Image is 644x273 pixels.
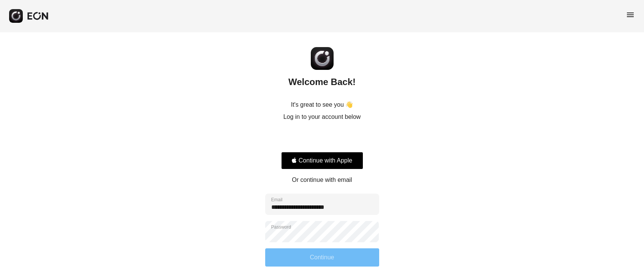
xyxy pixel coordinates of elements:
[291,100,353,109] p: It's great to see you 👋
[271,224,291,230] label: Password
[271,197,283,203] label: Email
[281,152,363,169] button: Signin with apple ID
[265,248,379,267] button: Continue
[292,175,352,185] p: Or continue with email
[277,130,367,147] iframe: Sign in with Google Button
[626,10,635,19] span: menu
[283,112,361,122] p: Log in to your account below
[288,76,356,88] h2: Welcome Back!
